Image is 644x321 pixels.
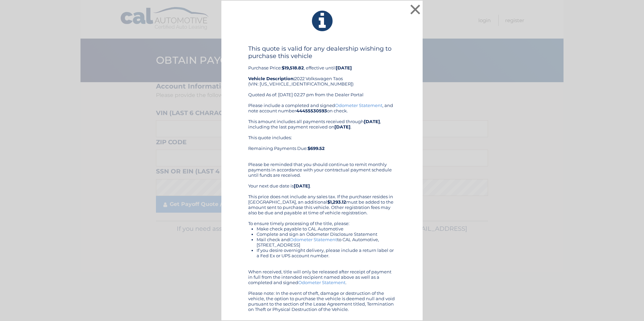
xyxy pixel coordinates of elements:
[334,124,351,129] b: [DATE]
[294,183,310,189] b: [DATE]
[257,226,396,231] li: Make check payable to CAL Automotive
[290,237,337,242] a: Odometer Statement
[296,108,327,113] b: 44455530593
[364,119,380,124] b: [DATE]
[409,3,422,16] button: ×
[248,76,294,81] strong: Vehicle Description:
[298,280,345,285] a: Odometer Statement
[327,199,346,205] b: $1,293.12
[248,135,396,156] div: This quote includes: Remaining Payments Due:
[248,45,396,103] div: Purchase Price: , effective until 2022 Volkswagen Taos (VIN: [US_VEHICLE_IDENTIFICATION_NUMBER]) ...
[248,45,396,60] h4: This quote is valid for any dealership wishing to purchase this vehicle
[335,103,382,108] a: Odometer Statement
[257,231,396,237] li: Complete and sign an Odometer Disclosure Statement
[336,65,352,70] b: [DATE]
[282,65,304,70] b: $19,518.82
[257,237,396,248] li: Mail check and to CAL Automotive, [STREET_ADDRESS]
[248,103,396,312] div: Please include a completed and signed , and note account number on check. This amount includes al...
[308,146,325,151] b: $699.52
[257,248,396,258] li: If you desire overnight delivery, please include a return label or a Fed Ex or UPS account number.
